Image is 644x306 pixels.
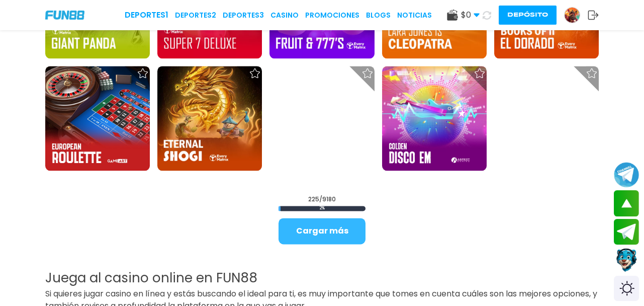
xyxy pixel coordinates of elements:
[175,10,216,21] a: Deportes2
[614,190,639,216] button: scroll up
[279,218,365,244] button: Cargar más
[157,66,262,171] img: Eternal Shogi
[499,6,557,25] button: Depósito
[279,206,365,211] span: 2 %
[614,276,639,301] div: Switch theme
[45,268,599,288] h1: Juega al casino online en FUN88
[305,10,359,21] a: Promociones
[614,247,639,273] button: Contact customer service
[125,9,168,21] a: Deportes1
[382,66,487,171] img: Golden Disco EM
[366,10,391,21] a: BLOGS
[270,10,299,21] a: CASINO
[564,7,588,23] a: Avatar
[45,11,84,19] img: Company Logo
[397,10,432,21] a: NOTICIAS
[461,9,480,21] span: $ 0
[614,219,639,245] button: Join telegram
[45,66,150,171] img: European roulette
[223,10,264,21] a: Deportes3
[308,195,336,204] span: 225 / 9180
[614,162,639,188] button: Join telegram channel
[565,8,580,23] img: Avatar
